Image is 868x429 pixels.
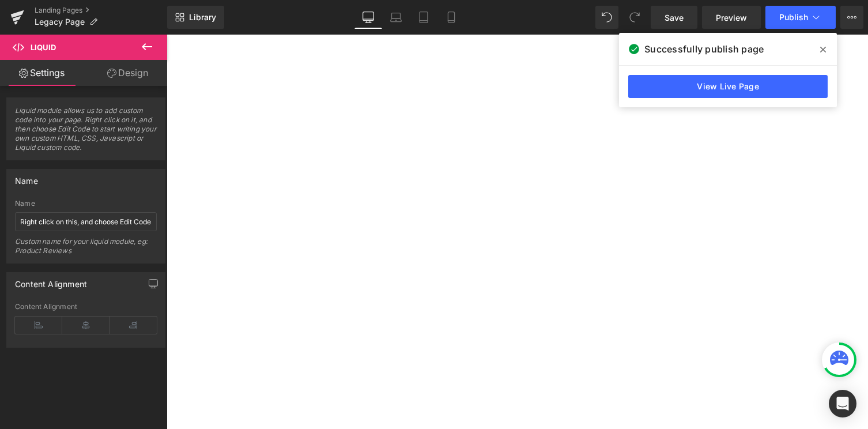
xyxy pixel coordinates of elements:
a: Design [86,60,169,86]
button: Publish [765,6,836,29]
span: Preview [716,12,747,24]
button: Undo [595,6,618,29]
div: Open Intercom Messenger [829,390,856,417]
iframe: To enrich screen reader interactions, please activate Accessibility in Grammarly extension settings [167,35,868,429]
a: Preview [702,6,761,29]
button: Redo [623,6,646,29]
div: Content Alignment [15,303,157,311]
span: Legacy Page [35,17,85,27]
span: Liquid [31,43,56,52]
a: Laptop [382,6,410,29]
a: Tablet [410,6,437,29]
div: Content Alignment [15,273,87,289]
span: Library [189,12,216,22]
span: Liquid module allows us to add custom code into your page. Right click on it, and then choose Edi... [15,106,157,160]
a: View Live Page [628,75,828,98]
span: Save [665,12,684,24]
a: Landing Pages [35,6,167,15]
div: Custom name for your liquid module, eg: Product Reviews [15,237,157,263]
a: Desktop [354,6,382,29]
div: Name [15,170,38,186]
div: Name [15,200,157,208]
span: Publish [779,13,808,22]
button: More [840,6,863,29]
span: Successfully publish page [644,42,764,56]
a: Mobile [437,6,465,29]
a: New Library [167,6,224,29]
